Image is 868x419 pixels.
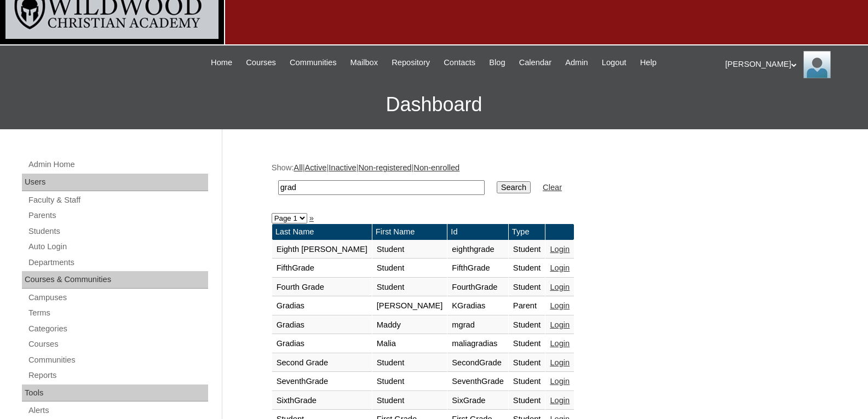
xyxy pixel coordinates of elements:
span: Calendar [519,56,551,69]
td: Student [509,372,545,391]
a: » [309,214,314,222]
input: Search [497,181,531,193]
td: Parent [509,297,545,315]
a: Contacts [438,56,481,69]
td: SixGrade [447,392,508,410]
span: Logout [602,56,626,69]
td: Student [372,259,447,278]
a: Blog [484,56,510,69]
a: Communities [27,353,208,367]
td: Maddy [372,316,447,335]
td: Student [509,335,545,353]
td: Type [509,224,545,240]
a: Admin [560,56,594,69]
img: Jill Isaac [803,51,831,78]
td: First Name [372,224,447,240]
a: Login [550,396,570,405]
td: Student [509,278,545,297]
td: SecondGrade [447,354,508,372]
a: Reports [27,369,208,382]
td: SeventhGrade [272,372,372,391]
a: Repository [386,56,435,69]
a: Non-enrolled [413,163,459,172]
a: Inactive [329,163,357,172]
td: Second Grade [272,354,372,372]
td: Student [509,354,545,372]
a: Clear [543,183,562,192]
td: maliagradias [447,335,508,353]
td: eighthgrade [447,240,508,259]
td: Student [372,372,447,391]
span: Contacts [444,56,475,69]
a: Courses [27,337,208,351]
td: Student [372,392,447,410]
td: Malia [372,335,447,353]
td: SixthGrade [272,392,372,410]
h3: Dashboard [5,80,863,129]
span: Home [211,56,232,69]
td: Gradias [272,297,372,315]
td: mgrad [447,316,508,335]
div: [PERSON_NAME] [725,51,857,78]
a: All [294,163,302,172]
td: Student [372,278,447,297]
td: FifthGrade [447,259,508,278]
span: Blog [489,56,505,69]
td: Student [372,354,447,372]
a: Admin Home [27,158,208,171]
a: Faculty & Staff [27,193,208,207]
td: Student [509,259,545,278]
td: FifthGrade [272,259,372,278]
a: Login [550,358,570,367]
a: Communities [284,56,342,69]
div: Users [22,174,208,191]
a: Calendar [514,56,557,69]
td: KGradias [447,297,508,315]
a: Login [550,283,570,291]
td: Gradias [272,316,372,335]
a: Categories [27,322,208,336]
a: Home [205,56,238,69]
span: Courses [246,56,276,69]
a: Non-registered [359,163,412,172]
td: Student [509,240,545,259]
input: Search [278,180,485,195]
span: Help [640,56,657,69]
td: Last Name [272,224,372,240]
td: Eighth [PERSON_NAME] [272,240,372,259]
td: [PERSON_NAME] [372,297,447,315]
a: Login [550,263,570,272]
span: Repository [392,56,430,69]
a: Help [635,56,662,69]
a: Terms [27,306,208,320]
span: Communities [290,56,337,69]
span: Admin [565,56,588,69]
td: Student [509,392,545,410]
a: Students [27,225,208,238]
a: Auto Login [27,240,208,254]
a: Parents [27,209,208,222]
a: Departments [27,256,208,269]
td: FourthGrade [447,278,508,297]
a: Login [550,320,570,329]
a: Login [550,377,570,386]
td: Student [372,240,447,259]
a: Mailbox [345,56,384,69]
div: Show: | | | | [272,162,814,201]
td: Gradias [272,335,372,353]
a: Active [304,163,326,172]
a: Login [550,301,570,310]
a: Courses [240,56,281,69]
td: Fourth Grade [272,278,372,297]
span: Mailbox [350,56,378,69]
td: Id [447,224,508,240]
div: Courses & Communities [22,271,208,289]
a: Campuses [27,291,208,305]
a: Logout [596,56,632,69]
div: Tools [22,384,208,402]
td: SeventhGrade [447,372,508,391]
a: Login [550,339,570,348]
a: Login [550,245,570,254]
a: Alerts [27,404,208,417]
td: Student [509,316,545,335]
